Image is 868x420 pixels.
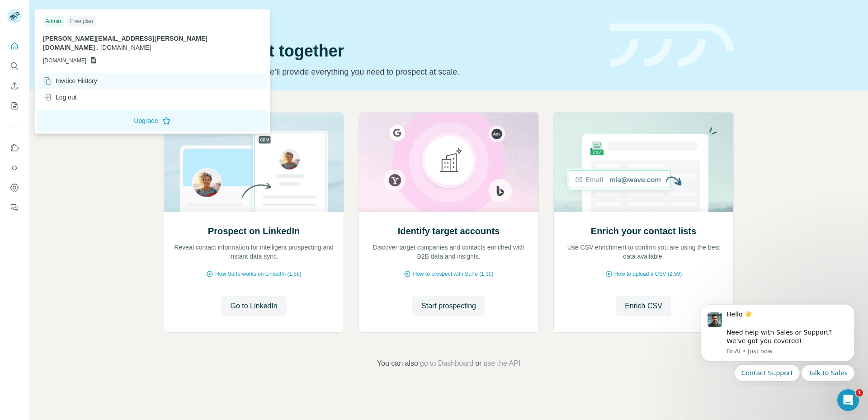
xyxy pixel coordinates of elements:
[164,42,599,60] h1: Let’s prospect together
[837,389,859,411] iframe: Intercom live chat
[97,44,99,51] span: .
[591,225,696,237] h2: Enrich your contact lists
[856,389,863,396] span: 1
[412,296,485,316] button: Start prospecting
[7,140,22,156] button: Use Surfe on LinkedIn
[173,243,335,261] p: Reveal contact information for intelligent prospecting and instant data sync.
[230,301,277,311] span: Go to LinkedIn
[43,35,208,51] span: [PERSON_NAME][EMAIL_ADDRESS][PERSON_NAME][DOMAIN_NAME]
[164,66,599,78] p: Pick your starting point and we’ll provide everything you need to prospect at scale.
[208,225,300,237] h2: Prospect on LinkedIn
[625,301,662,311] span: Enrich CSV
[43,16,64,27] div: Admin
[614,270,682,278] span: How to upload a CSV (2:59)
[420,358,473,369] button: go to Dashboard
[7,199,22,216] button: Feedback
[7,38,22,54] button: Quick start
[43,57,86,65] span: [DOMAIN_NAME]
[43,76,97,85] div: Invoice History
[616,296,671,316] button: Enrich CSV
[563,243,724,261] p: Use CSV enrichment to confirm you are using the best data available.
[359,113,539,212] img: Identify target accounts
[483,358,520,369] button: use the API
[37,110,268,132] button: Upgrade
[7,160,22,176] button: Use Surfe API
[7,58,22,74] button: Search
[164,113,344,212] img: Prospect on LinkedIn
[43,93,77,102] div: Log out
[215,270,302,278] span: How Surfe works on LinkedIn (1:58)
[67,16,96,27] div: Free plan
[100,44,151,51] span: [DOMAIN_NAME]
[413,270,493,278] span: How to prospect with Surfe (1:30)
[475,358,481,369] span: or
[164,17,599,26] div: Quick start
[398,225,500,237] h2: Identify target accounts
[553,113,734,212] img: Enrich your contact lists
[7,78,22,94] button: Enrich CSV
[368,243,529,261] p: Discover target companies and contacts enriched with B2B data and insights.
[7,179,22,196] button: Dashboard
[687,296,868,387] iframe: Intercom notifications message
[610,24,734,67] img: banner
[421,301,476,311] span: Start prospecting
[7,98,22,114] button: My lists
[221,296,286,316] button: Go to LinkedIn
[377,358,418,369] span: You can also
